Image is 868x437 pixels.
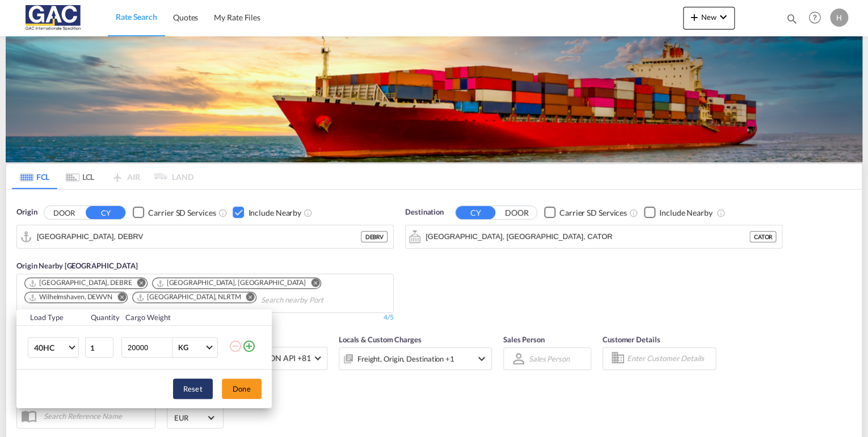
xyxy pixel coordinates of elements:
div: Cargo Weight [125,312,222,322]
md-icon: icon-minus-circle-outline [229,339,242,353]
th: Load Type [16,309,84,326]
div: KG [178,343,188,352]
input: Enter Weight [127,338,172,357]
span: 40HC [34,342,67,354]
button: Done [222,379,262,399]
md-icon: icon-plus-circle-outline [242,339,256,353]
button: Reset [173,379,213,399]
md-select: Choose: 40HC [28,337,79,358]
th: Quantity [84,309,119,326]
input: Qty [85,337,113,358]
